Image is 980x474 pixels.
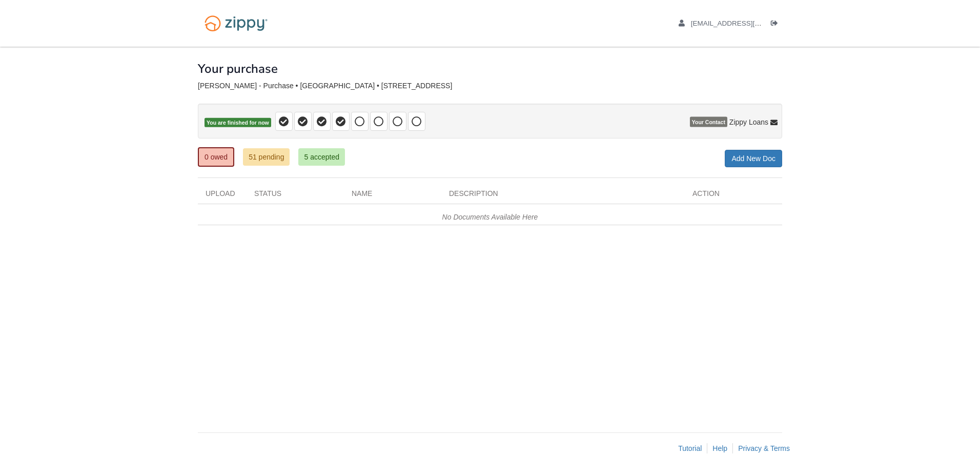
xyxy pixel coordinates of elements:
[243,148,290,166] a: 51 pending
[442,213,538,221] em: No Documents Available Here
[738,444,790,452] a: Privacy & Terms
[205,118,271,128] span: You are finished for now
[690,117,727,127] span: Your Contact
[198,62,278,75] h1: Your purchase
[198,82,782,90] div: [PERSON_NAME] - Purchase • [GEOGRAPHIC_DATA] • [STREET_ADDRESS]
[198,147,234,167] a: 0 owed
[298,148,345,166] a: 5 accepted
[771,19,782,30] a: Log out
[344,188,441,204] div: Name
[712,444,727,452] a: Help
[678,444,702,452] a: Tutorial
[198,10,274,36] img: Logo
[729,117,768,127] span: Zippy Loans
[198,188,247,204] div: Upload
[685,188,782,204] div: Action
[691,19,808,27] span: jessla85@yahoo.com
[679,19,808,30] a: edit profile
[247,188,344,204] div: Status
[725,150,782,167] a: Add New Doc
[441,188,685,204] div: Description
